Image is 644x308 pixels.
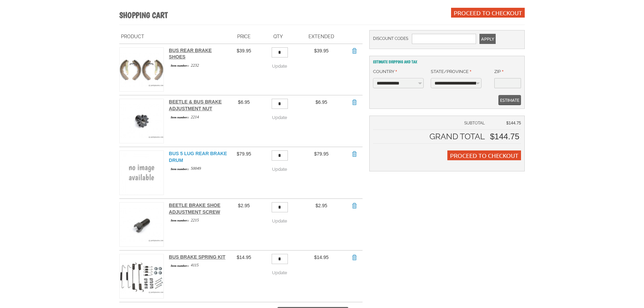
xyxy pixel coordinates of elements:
[120,151,164,195] img: Bus 5 Lug Rear Brake Drum
[454,9,522,16] span: Proceed to Checkout
[314,255,329,260] span: $14.95
[169,63,191,68] span: Item number::
[169,167,191,171] span: Item number::
[121,34,144,39] span: Product
[237,255,251,260] span: $14.95
[316,99,327,105] span: $6.95
[272,64,287,69] span: Update
[314,151,329,157] span: $79.95
[169,165,227,171] div: 50049
[272,115,287,120] span: Update
[238,203,250,208] span: $2.95
[373,119,488,130] td: Subtotal
[506,121,521,125] span: $144.75
[237,151,251,157] span: $79.95
[169,48,212,60] a: Bus Rear Brake Shoes
[479,34,496,44] button: Apply
[169,262,227,268] div: 4115
[490,132,519,141] span: $144.75
[316,203,327,208] span: $2.95
[314,48,329,53] span: $39.95
[272,167,287,172] span: Update
[119,10,168,21] h1: Shopping Cart
[120,203,164,246] img: Beetle Brake Shoe Adjustment Screw
[373,60,521,64] h2: Estimate Shipping and Tax
[429,132,485,141] strong: Grand Total
[169,114,227,120] div: 2214
[500,95,519,105] span: Estimate
[373,68,397,75] label: Country
[297,30,345,44] th: Extended
[351,99,357,105] a: Remove Item
[169,99,222,111] a: Beetle & Bus Brake Adjustment Nut
[450,152,518,159] span: Proceed to Checkout
[237,34,251,39] span: Price
[120,99,164,143] img: Beetle & Bus Brake Adjustment Nut
[351,47,357,54] a: Remove Item
[447,150,521,160] button: Proceed to Checkout
[169,62,227,68] div: 2232
[431,68,471,75] label: State/Province
[169,254,225,260] a: Bus Brake Spring Kit
[272,218,287,223] span: Update
[494,68,503,75] label: Zip
[498,95,521,105] button: Estimate
[351,254,357,261] a: Remove Item
[169,217,227,223] div: 2215
[120,48,164,92] img: Bus Rear Brake Shoes
[351,202,357,209] a: Remove Item
[351,150,357,157] a: Remove Item
[451,8,525,18] button: Proceed to Checkout
[259,30,297,44] th: Qty
[120,254,164,298] img: Bus Brake Spring Kit
[373,34,408,44] label: Discount Codes
[272,270,287,275] span: Update
[481,34,494,44] span: Apply
[237,48,251,53] span: $39.95
[169,263,191,268] span: Item number::
[169,115,191,120] span: Item number::
[169,203,220,215] a: Beetle Brake Shoe Adjustment Screw
[169,151,227,163] a: Bus 5 Lug Rear Brake Drum
[238,99,250,105] span: $6.95
[169,218,191,223] span: Item number::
